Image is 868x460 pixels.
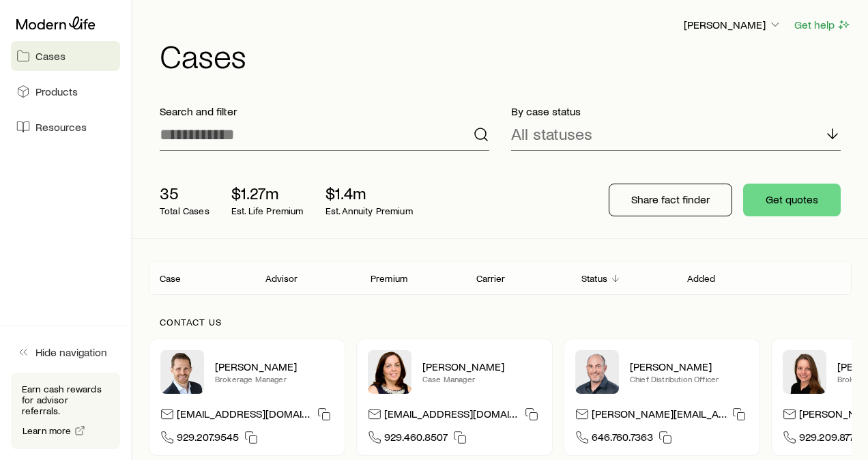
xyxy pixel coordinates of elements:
p: Search and filter [160,104,489,118]
p: Advisor [265,273,298,284]
div: Earn cash rewards for advisor referrals.Learn more [11,373,120,449]
span: 646.760.7363 [592,430,653,448]
p: [PERSON_NAME] [630,360,749,373]
p: Case Manager [422,373,541,384]
p: Chief Distribution Officer [630,373,749,384]
button: Share fact finder [609,184,732,216]
p: Carrier [476,273,506,284]
p: $1.4m [325,184,413,203]
p: Case [160,273,182,284]
p: [EMAIL_ADDRESS][DOMAIN_NAME] [177,407,312,425]
button: Get help [794,17,852,33]
button: Get quotes [743,184,841,216]
span: 929.209.8778 [799,430,860,448]
span: 929.460.8507 [384,430,448,448]
img: Dan Pierson [575,350,619,394]
a: Cases [11,41,120,71]
p: All statuses [511,124,592,143]
p: Brokerage Manager [215,373,334,384]
button: [PERSON_NAME] [683,17,783,33]
p: Est. Annuity Premium [325,205,413,216]
p: $1.27m [231,184,304,203]
span: Learn more [23,426,72,435]
p: [PERSON_NAME][EMAIL_ADDRESS][DOMAIN_NAME] [592,407,727,425]
p: 35 [160,184,209,203]
p: Added [687,273,716,284]
span: 929.207.9545 [177,430,239,448]
p: [PERSON_NAME] [215,360,334,373]
img: Heather McKee [368,350,411,394]
button: Hide navigation [11,337,120,367]
span: Resources [35,120,87,134]
a: Products [11,76,120,106]
img: Nick Weiler [160,350,204,394]
a: Resources [11,112,120,142]
h1: Cases [160,39,852,72]
p: Total Cases [160,205,209,216]
p: Est. Life Premium [231,205,304,216]
p: By case status [511,104,841,118]
p: [PERSON_NAME] [684,18,782,31]
p: [EMAIL_ADDRESS][DOMAIN_NAME] [384,407,519,425]
span: Cases [35,49,66,63]
img: Ellen Wall [783,350,826,394]
p: Premium [371,273,407,284]
p: Status [581,273,607,284]
span: Products [35,85,78,98]
div: Client cases [149,261,852,295]
p: Share fact finder [631,192,710,206]
span: Hide navigation [35,345,107,359]
p: Earn cash rewards for advisor referrals. [22,384,109,416]
p: [PERSON_NAME] [422,360,541,373]
p: Contact us [160,317,841,328]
